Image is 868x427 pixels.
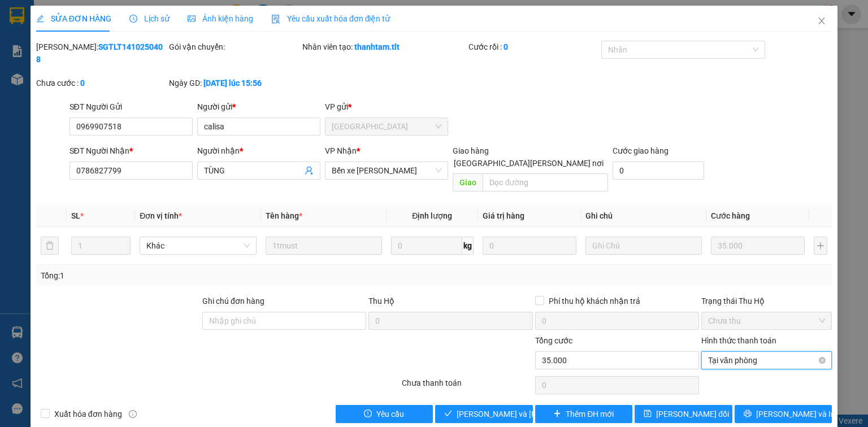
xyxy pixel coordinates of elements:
[401,377,533,396] div: Chưa thanh toán
[266,237,382,255] input: VD: Bàn, Ghế
[70,101,193,113] div: SĐT Người Gửi
[140,211,182,220] span: Đơn vị tính
[169,41,300,53] div: Gói vận chuyển:
[453,146,489,155] span: Giao hàng
[535,405,633,423] button: plusThêm ĐH mới
[819,357,826,364] span: close-circle
[544,295,645,307] span: Phí thu hộ khách nhận trả
[566,408,614,420] span: Thêm ĐH mới
[364,409,372,419] span: exclamation-circle
[305,166,314,175] span: user-add
[585,237,702,255] input: Ghi Chú
[462,237,474,255] span: kg
[271,15,280,24] img: icon
[412,211,452,220] span: Định lượng
[535,336,572,345] span: Tổng cước
[266,211,302,220] span: Tên hàng
[41,237,59,255] button: delete
[202,312,366,330] input: Ghi chú đơn hàng
[744,409,752,419] span: printer
[376,408,404,420] span: Yêu cầu
[302,41,466,53] div: Nhân viên tạo:
[332,118,441,135] span: Sài Gòn
[644,409,652,419] span: save
[146,237,249,254] span: Khác
[711,211,750,220] span: Cước hàng
[188,14,253,23] span: Ảnh kiện hàng
[271,14,390,23] span: Yêu cầu xuất hóa đơn điện tử
[188,15,196,23] span: picture
[41,269,336,282] div: Tổng: 1
[711,237,805,255] input: 0
[129,14,170,23] span: Lịch sử
[806,6,837,37] button: Close
[483,211,524,220] span: Giá trị hàng
[449,157,608,169] span: [GEOGRAPHIC_DATA][PERSON_NAME] nơi
[197,101,320,113] div: Người gửi
[701,336,776,345] label: Hình thức thanh toán
[50,408,127,420] span: Xuất hóa đơn hàng
[468,41,599,53] div: Cước rồi :
[708,312,825,329] span: Chưa thu
[71,211,80,220] span: SL
[735,405,832,423] button: printer[PERSON_NAME] và In
[613,162,704,180] input: Cước giao hàng
[368,297,394,306] span: Thu Hộ
[635,405,732,423] button: save[PERSON_NAME] đổi
[504,42,508,51] b: 0
[756,408,835,420] span: [PERSON_NAME] và In
[36,77,167,89] div: Chưa cước :
[36,41,167,66] div: [PERSON_NAME]:
[36,15,44,23] span: edit
[453,173,483,191] span: Giao
[336,405,433,423] button: exclamation-circleYêu cầu
[325,101,448,113] div: VP gửi
[354,42,400,51] b: thanhtam.tlt
[701,295,832,307] div: Trạng thái Thu Hộ
[80,79,85,88] b: 0
[36,42,163,64] b: SGTLT1410250408
[325,146,357,155] span: VP Nhận
[581,205,706,227] th: Ghi chú
[202,297,264,306] label: Ghi chú đơn hàng
[36,14,111,23] span: SỬA ĐƠN HÀNG
[129,15,137,23] span: clock-circle
[483,173,608,191] input: Dọc đường
[70,54,213,73] text: BXTG1410250144
[457,408,609,420] span: [PERSON_NAME] và [PERSON_NAME] hàng
[129,410,137,418] span: info-circle
[483,237,576,255] input: 0
[817,16,826,25] span: close
[444,409,452,419] span: check
[197,145,320,157] div: Người nhận
[553,409,561,419] span: plus
[435,405,533,423] button: check[PERSON_NAME] và [PERSON_NAME] hàng
[708,352,825,369] span: Tại văn phòng
[169,77,300,89] div: Ngày GD:
[70,145,193,157] div: SĐT Người Nhận
[6,81,276,111] div: Bến xe [PERSON_NAME]
[814,237,827,255] button: plus
[332,162,441,179] span: Bến xe Tiền Giang
[203,79,262,88] b: [DATE] lúc 15:56
[656,408,729,420] span: [PERSON_NAME] đổi
[613,146,669,155] label: Cước giao hàng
